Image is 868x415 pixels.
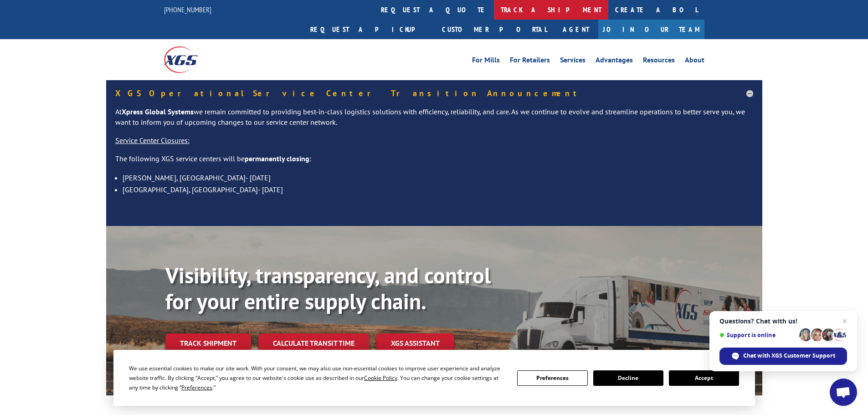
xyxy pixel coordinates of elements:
strong: Xpress Global Systems [122,107,194,116]
h5: XGS Operational Service Center Transition Announcement [115,89,753,97]
a: [PHONE_NUMBER] [164,5,211,14]
p: The following XGS service centers will be : [115,154,753,172]
a: Agent [554,20,598,39]
a: Services [560,56,586,67]
a: Track shipment [165,333,251,353]
b: Visibility, transparency, and control for your entire supply chain. [165,261,491,316]
a: About [685,56,704,67]
span: Chat with XGS Customer Support [719,348,847,365]
a: For Retailers [510,56,550,67]
a: Resources [643,56,675,67]
li: [GEOGRAPHIC_DATA], [GEOGRAPHIC_DATA]- [DATE] [123,184,753,195]
span: Chat with XGS Customer Support [743,352,835,360]
span: Questions? Chat with us! [719,318,847,325]
div: We use essential cookies to make our site work. With your consent, we may also use non-essential ... [129,364,506,392]
strong: permanently closing [245,154,309,163]
a: Request a pickup [303,20,435,39]
span: Preferences [181,384,212,391]
button: Accept [669,370,739,386]
span: Cookie Policy [364,374,397,382]
a: For Mills [472,56,500,67]
a: Customer Portal [435,20,554,39]
a: Calculate transit time [258,333,369,353]
button: Decline [593,370,663,386]
div: Cookie Consent Prompt [113,350,755,406]
button: Preferences [517,370,587,386]
a: XGS ASSISTANT [376,333,454,353]
span: Support is online [719,332,796,338]
u: Service Center Closures: [115,136,190,145]
a: Open chat [830,379,857,406]
p: At we remain committed to providing best-in-class logistics solutions with efficiency, reliabilit... [115,107,753,136]
a: Join Our Team [598,20,704,39]
a: Advantages [596,56,633,67]
li: [PERSON_NAME], [GEOGRAPHIC_DATA]- [DATE] [123,172,753,184]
